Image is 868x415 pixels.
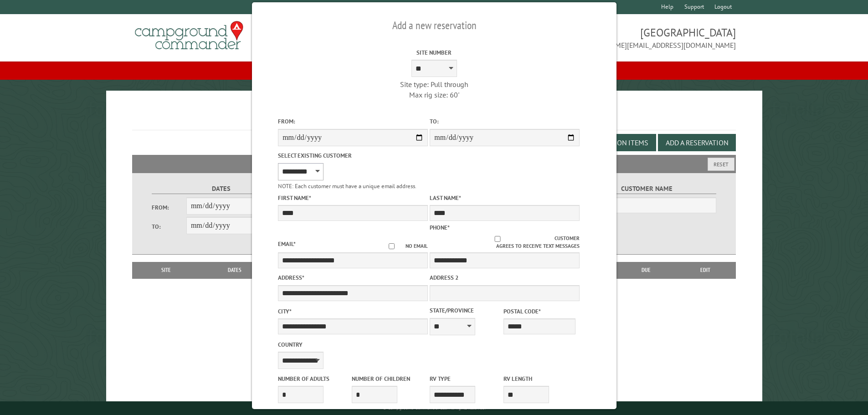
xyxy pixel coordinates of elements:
label: Site Number [359,48,509,57]
label: To: [430,117,580,126]
label: First Name [278,194,428,202]
label: Phone [430,224,450,231]
label: Country [278,340,428,349]
input: No email [378,243,406,249]
img: Campground Commander [132,18,246,53]
input: Customer agrees to receive text messages [440,236,555,242]
div: Max rig size: 60' [359,90,509,100]
small: © Campground Commander LLC. All rights reserved. [383,405,486,411]
th: Dates [196,262,274,278]
th: Edit [675,262,736,278]
label: Customer agrees to receive text messages [430,235,580,250]
label: City [278,307,428,316]
button: Add a Reservation [658,134,736,151]
label: Address [278,273,428,282]
h2: Filters [132,155,736,172]
label: Customer Name [577,184,716,194]
label: Last Name [430,194,580,202]
label: From: [152,203,186,212]
label: RV Length [503,374,575,383]
label: Postal Code [503,307,575,316]
button: Edit Add-on Items [578,134,656,151]
label: Number of Adults [278,374,350,383]
label: RV Type [430,374,502,383]
label: To: [152,222,186,231]
label: Select existing customer [278,151,428,160]
small: NOTE: Each customer must have a unique email address. [278,182,416,190]
th: Site [137,262,196,278]
label: No email [378,242,428,250]
div: Site type: Pull through [359,79,509,89]
label: Email [278,240,296,248]
label: Dates [152,184,291,194]
label: From: [278,117,428,126]
th: Due [617,262,675,278]
label: State/Province [430,306,502,315]
h1: Reservations [132,105,736,130]
button: Reset [708,158,734,171]
label: Address 2 [430,273,580,282]
h2: Add a new reservation [278,17,591,34]
label: Number of Children [352,374,424,383]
